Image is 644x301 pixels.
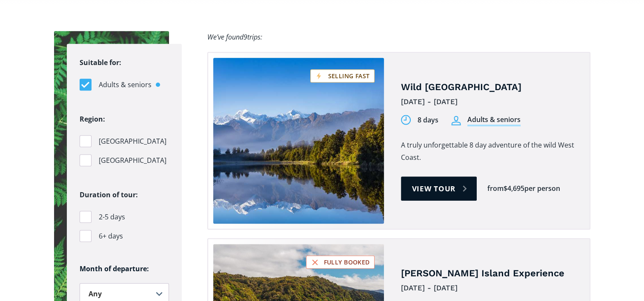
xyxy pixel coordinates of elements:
[243,32,247,42] span: 9
[401,95,577,108] div: [DATE] - [DATE]
[401,139,577,164] p: A truly unforgettable 8 day adventure of the wild West Coast.
[99,136,166,147] span: [GEOGRAPHIC_DATA]
[80,113,105,125] legend: Region:
[80,264,169,273] h6: Month of departure:
[487,184,504,193] div: from
[504,184,524,193] div: $4,695
[524,184,560,193] div: per person
[401,176,477,201] a: View tour
[80,57,121,69] legend: Suitable for:
[99,211,125,223] span: 2-5 days
[207,31,262,43] div: We’ve found trips:
[418,115,421,125] div: 8
[423,115,438,125] div: days
[467,115,521,126] div: Adults & seniors
[99,230,123,242] span: 6+ days
[401,281,577,295] div: [DATE] - [DATE]
[99,79,152,91] span: Adults & seniors
[401,81,577,94] h4: Wild [GEOGRAPHIC_DATA]
[80,189,138,201] legend: Duration of tour:
[99,155,166,166] span: [GEOGRAPHIC_DATA]
[401,267,577,280] h4: [PERSON_NAME] Island Experience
